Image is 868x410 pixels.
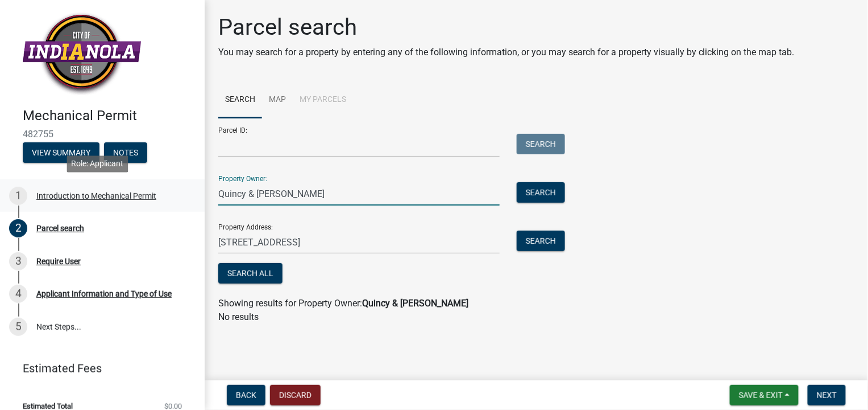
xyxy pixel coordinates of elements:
[67,155,128,172] div: Role: Applicant
[9,252,27,270] div: 3
[164,403,182,410] span: $0.00
[9,187,27,205] div: 1
[9,219,27,237] div: 2
[218,310,854,324] p: No results
[362,298,468,309] strong: Quincy & [PERSON_NAME]
[227,385,265,405] button: Back
[9,285,27,303] div: 4
[23,12,141,96] img: City of Indianola, Iowa
[36,192,156,200] div: Introduction to Mechanical Permit
[218,82,262,118] a: Search
[23,403,73,410] span: Estimated Total
[517,134,565,154] button: Search
[9,318,27,336] div: 5
[808,385,846,405] button: Next
[23,108,196,124] h4: Mechanical Permit
[262,82,293,118] a: Map
[730,385,799,405] button: Save & Exit
[36,257,81,265] div: Require User
[218,14,795,41] h1: Parcel search
[36,224,84,232] div: Parcel search
[236,391,256,400] span: Back
[104,149,147,158] wm-modal-confirm: Notes
[23,142,99,163] button: View Summary
[218,297,854,310] div: Showing results for Property Owner:
[739,391,783,400] span: Save & Exit
[23,129,182,140] span: 482755
[104,142,147,163] button: Notes
[23,149,99,158] wm-modal-confirm: Summary
[218,263,283,284] button: Search All
[218,46,795,59] p: You may search for a property by entering any of the following information, or you may search for...
[270,385,321,405] button: Discard
[9,357,186,380] a: Estimated Fees
[517,182,565,203] button: Search
[36,290,172,298] div: Applicant Information and Type of Use
[817,391,837,400] span: Next
[517,231,565,251] button: Search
